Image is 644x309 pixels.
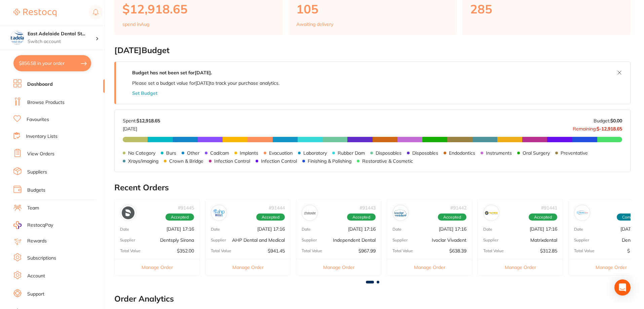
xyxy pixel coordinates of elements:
[576,206,589,219] img: Dental Zone
[483,237,498,242] p: Supplier
[137,118,160,124] strong: $12,918.65
[303,150,327,156] p: Laboratory
[214,158,250,164] p: Infection Control
[120,248,141,253] p: Total Value
[28,38,96,45] p: Switch account
[308,158,351,164] p: Finishing & Polishing
[13,221,22,229] img: RestocqPay
[10,31,24,44] img: East Adelaide Dental Studio
[296,22,333,27] p: Awaiting delivery
[132,90,157,96] button: Set Budget
[27,187,45,194] a: Budgets
[573,123,622,131] p: Remaining:
[27,291,44,298] a: Support
[302,227,311,231] p: Date
[132,80,279,86] p: Please set a budget value for [DATE] to track your purchase analytics.
[483,227,492,231] p: Date
[27,273,45,279] a: Account
[123,123,160,131] p: [DATE]
[257,226,285,232] p: [DATE] 17:16
[540,248,557,253] p: $312.85
[261,158,297,164] p: Infection Control
[348,226,376,232] p: [DATE] 17:16
[338,150,365,156] p: Rubber Dam
[122,22,149,27] p: spend in Aug
[470,2,622,16] p: 285
[387,259,472,275] button: Manage Order
[483,248,504,253] p: Total Value
[449,248,466,253] p: $638.39
[114,183,631,192] h2: Recent Orders
[486,150,512,156] p: Instruments
[187,150,199,156] p: Other
[392,248,413,253] p: Total Value
[205,259,290,275] button: Manage Order
[594,118,622,123] p: Budget:
[28,31,96,37] h4: East Adelaide Dental Studio
[302,237,317,242] p: Supplier
[211,248,231,253] p: Total Value
[449,150,475,156] p: Endodontics
[213,206,225,219] img: AHP Dental and Medical
[123,118,160,123] p: Spent:
[13,9,56,17] img: Restocq Logo
[541,205,557,210] p: # 91441
[178,205,194,210] p: # 91445
[210,150,229,156] p: Cad/cam
[27,222,53,229] span: RestocqPay
[115,259,199,275] button: Manage Order
[432,237,466,242] p: Ivoclar Vivadent
[394,206,407,219] img: Ivoclar Vivadent
[485,206,498,219] img: Matrixdental
[166,150,176,156] p: Burs
[614,279,631,296] div: Open Intercom Messenger
[523,150,550,156] p: Oral Surgery
[211,237,226,242] p: Supplier
[450,205,466,210] p: # 91442
[302,248,322,253] p: Total Value
[574,248,595,253] p: Total Value
[27,238,47,244] a: Rewards
[269,150,293,156] p: Evacuation
[392,227,402,231] p: Date
[362,158,413,164] p: Restorative & Cosmetic
[358,248,376,253] p: $967.99
[240,150,258,156] p: Implants
[165,213,194,221] span: Accepted
[13,5,56,21] a: Restocq Logo
[114,294,631,304] h2: Order Analytics
[376,150,402,156] p: Disposables
[177,248,194,253] p: $352.00
[27,81,53,88] a: Dashboard
[128,158,158,164] p: Xrays/imaging
[530,226,557,232] p: [DATE] 17:16
[597,126,622,132] strong: $-12,918.65
[438,213,466,221] span: Accepted
[296,2,449,16] p: 105
[27,99,65,106] a: Browse Products
[166,226,194,232] p: [DATE] 17:16
[333,237,376,242] p: Independent Dental
[269,205,285,210] p: # 91444
[26,133,58,140] a: Inventory Lists
[478,259,563,275] button: Manage Order
[211,227,220,231] p: Date
[303,206,316,219] img: Independent Dental
[27,116,49,123] a: Favourites
[347,213,376,221] span: Accepted
[114,46,631,55] h2: [DATE] Budget
[132,70,212,76] strong: Budget has not been set for [DATE] .
[122,2,275,16] p: $12,918.65
[412,150,438,156] p: Disposables
[574,237,589,242] p: Supplier
[232,237,285,242] p: AHP Dental and Medical
[392,237,408,242] p: Supplier
[13,55,91,71] button: $856.58 in your order
[27,151,54,157] a: View Orders
[256,213,285,221] span: Accepted
[27,255,56,262] a: Subscriptions
[13,221,53,229] a: RestocqPay
[296,259,381,275] button: Manage Order
[120,227,129,231] p: Date
[561,150,588,156] p: Preventative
